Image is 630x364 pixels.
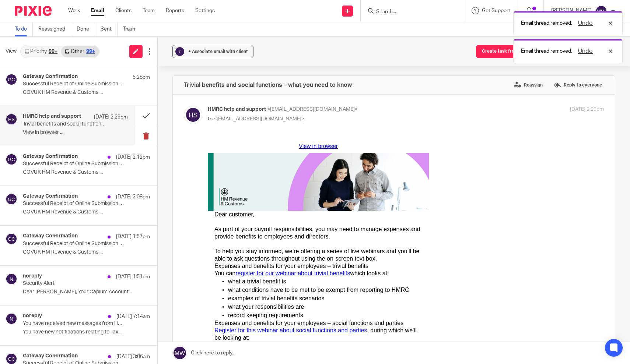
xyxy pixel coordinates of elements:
[91,4,130,10] a: View in browser
[6,233,17,245] img: svg%3E
[521,47,572,55] p: Email thread removed.
[20,165,96,171] span: what your responsibilities are
[23,81,125,87] p: Successful Receipt of Online Submission for Reference 120/RE92752
[123,22,141,36] a: Trash
[15,22,33,36] a: To do
[86,49,95,54] div: 99+
[7,325,141,331] span: Manage help and support emails in our email portal
[7,124,161,130] span: Expenses and benefits for your employees – trivial benefits
[61,46,98,57] a: Other99+
[20,173,95,180] span: record keeping requirements
[20,204,212,210] span: the conditions for the event to be exempt from tax and National Insurance
[23,193,78,199] h4: Gateway Confirmation
[14,140,16,146] span: •
[80,258,149,264] a: HMRC’s YouTube channel
[175,47,184,56] div: ?
[184,81,352,89] h4: Trivial benefits and social functions – what you need to know
[84,295,98,313] img: X
[23,74,78,80] h4: Gateway Confirmation
[23,153,78,160] h4: Gateway Confirmation
[14,221,16,227] span: •
[94,113,128,121] p: [DATE] 2:29pm
[7,340,125,346] span: Unsubscribe from all help and support emails
[14,165,16,171] span: •
[28,131,142,138] a: register for our webinar about trivial benefits
[208,116,213,121] span: to
[166,7,184,14] a: Reports
[20,212,92,219] span: what to do if it’s not exempt
[7,188,159,195] a: Register for this webinar about social functions and parties
[6,193,17,205] img: svg%3E
[91,7,104,14] a: Email
[6,153,17,165] img: svg%3E
[62,354,128,361] a: download the HMRC app
[143,7,155,14] a: Team
[23,321,125,327] p: You have received new messages from HMRC
[23,209,150,215] p: GOVUK HM Revenue & Customs ...
[23,289,150,295] p: Dear [PERSON_NAME], Your Capium Account...
[23,201,125,207] p: Successful Receipt of Online Submission for Reference 475/NA85209
[7,354,36,361] strong: HMRC app
[38,22,71,36] a: Reassigned
[116,353,150,360] p: [DATE] 3:06am
[14,174,16,180] span: •
[7,314,110,320] span: HMRC’s help and support email service
[23,113,81,120] h4: HMRC help and support
[7,73,213,123] span: As part of your payroll responsibilities, you may need to manage expenses and provide benefits to...
[14,213,16,219] span: •
[66,236,164,242] a: PAYE Settlement Agreements (PSAs)
[23,329,150,335] p: You have new notifications relating to Tax...
[6,273,17,285] img: svg%3E
[23,121,107,127] p: Trivial benefits and social functions – what you need to know
[7,236,210,294] span: For information about ' ' choose from our playlist of short videos – available on HMRC’s YouTube ...
[141,325,142,331] span: .
[188,49,248,54] span: + Associate email with client
[125,340,126,346] span: .
[521,20,572,27] p: Email thread removed.
[6,74,17,85] img: svg%3E
[6,313,17,325] img: svg%3E
[23,169,150,176] p: GOVUK HM Revenue & Customs ...
[195,7,215,14] a: Settings
[116,273,150,280] p: [DATE] 1:51pm
[23,241,125,247] p: Successful Receipt of Online Submission for Reference 120/XE88447
[68,7,80,14] a: Work
[184,106,202,124] img: svg%3E
[20,221,144,227] span: PAYE Settlement Agreements and how to apply
[267,107,358,112] span: <[EMAIL_ADDRESS][DOMAIN_NAME]>
[45,295,62,313] img: YouTube
[14,204,16,210] span: •
[172,45,253,58] button: ? + Associate email with client
[576,47,595,56] button: Undo
[21,46,61,57] a: Priority99+
[7,181,196,187] span: Expenses and benefits for your employees – social functions and parties
[49,49,57,54] div: 99+
[7,341,125,346] a: Unsubscribe from all help and support emails
[116,153,150,161] p: [DATE] 2:12pm
[115,7,132,14] a: Clients
[23,280,125,287] p: Security Alert
[116,313,150,320] p: [DATE] 7:14am
[23,313,42,319] h4: noreply
[7,326,141,331] a: Manage help and support emails in our email portal
[23,249,150,255] p: GOVUK HM Revenue & Customs ...
[77,22,95,36] a: Done
[6,47,17,55] span: View
[23,130,128,136] p: View in browser﻿ ...
[208,107,266,112] span: HMRC help and support
[23,89,150,96] p: GOVUK HM Revenue & Customs ...
[214,116,304,121] span: <[EMAIL_ADDRESS][DOMAIN_NAME]>
[7,188,209,202] span: , during which we’ll be looking at:
[116,233,150,240] p: [DATE] 1:57pm
[20,156,116,163] span: examples of trivial benefits scenarios
[20,148,202,154] span: what conditions have to be met to be exempt from reporting to HMRC
[14,148,16,154] span: •
[14,157,16,163] span: •
[595,5,607,17] img: svg%3E
[20,139,78,146] span: what a trivial benefit is
[23,353,78,359] h4: Gateway Confirmation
